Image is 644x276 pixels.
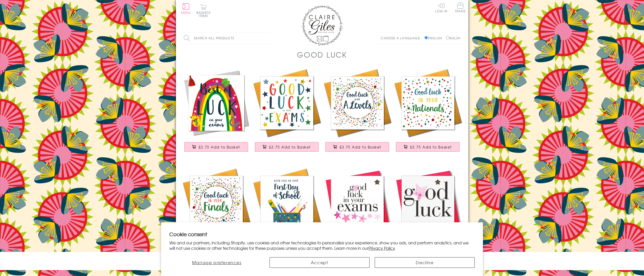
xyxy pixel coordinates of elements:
[181,3,191,14] button: Menu
[340,144,381,150] span: £3.75 Add to Basket
[252,68,322,157] a: Exam Good Luck Card, Stars, Embellished with pompoms £3.75 Add to Basket
[396,142,460,152] button: £3.75 Add to Basket
[393,167,463,238] img: Good Luck Card, Pink Star, Embellished with a padded star
[322,167,393,256] a: Exam Good Luck Card, Pink Stars, Embellished with a padded star £3.50 Add to Basket
[169,257,264,268] button: Manage preferences
[297,49,347,60] h1: Good Luck
[302,5,343,46] img: Claire Giles Greetings Cards
[270,257,370,268] button: Accept
[269,144,311,150] span: £3.75 Add to Basket
[455,3,466,13] span: Trade
[393,167,463,256] a: Good Luck Card, Pink Star, Embellished with a padded star £3.50 Add to Basket
[322,68,393,157] a: A Level Good Luck Card, Dotty Circle, Embellished with pompoms £3.75 Add to Basket
[169,231,475,238] h2: Cookie consent
[325,142,389,152] button: £3.75 Add to Basket
[199,10,211,18] span: 0 items
[252,167,322,256] a: Good Luck Card, Pencil case, First Day of School, Embellished with pompoms £3.75 Add to Basket
[369,245,395,251] a: Privacy Policy
[169,240,475,251] p: We and our partners, including Shopify, use cookies and other technologies to personalize your ex...
[322,68,393,138] img: A Level Good Luck Card, Dotty Circle, Embellished with pompoms
[410,144,452,150] span: £3.75 Add to Basket
[252,167,322,238] img: Good Luck Card, Pencil case, First Day of School, Embellished with pompoms
[252,68,322,138] img: Exam Good Luck Card, Stars, Embellished with pompoms
[455,3,466,14] a: Trade
[266,32,271,44] input: Search
[435,3,448,13] a: Log In
[446,36,461,40] label: Welsh
[181,32,271,44] input: Search all products
[424,36,428,39] input: English
[184,142,248,152] button: £3.75 Add to Basket
[181,167,252,256] a: Good Luck in your Finals Card, Dots, Embellished with pompoms £3.75 Add to Basket
[181,68,252,138] img: Good Luck Exams Card, Rainbow, Embellished with a colourful tassel
[181,68,252,157] a: Good Luck Exams Card, Rainbow, Embellished with a colourful tassel £3.75 Add to Basket
[255,142,319,152] button: £3.75 Add to Basket
[375,257,475,268] button: Decline
[196,4,211,17] button: Basket0 items
[446,36,449,39] input: Welsh
[181,167,252,238] img: Good Luck in your Finals Card, Dots, Embellished with pompoms
[381,36,423,40] p: Choose a language:
[393,68,463,138] img: Good Luck in Nationals Card, Dots, Embellished with pompoms
[199,144,240,150] span: £3.75 Add to Basket
[424,36,445,40] label: English
[393,68,463,157] a: Good Luck in Nationals Card, Dots, Embellished with pompoms £3.75 Add to Basket
[322,167,393,238] img: Exam Good Luck Card, Pink Stars, Embellished with a padded star
[192,259,242,265] span: Manage preferences
[181,10,191,15] span: Menu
